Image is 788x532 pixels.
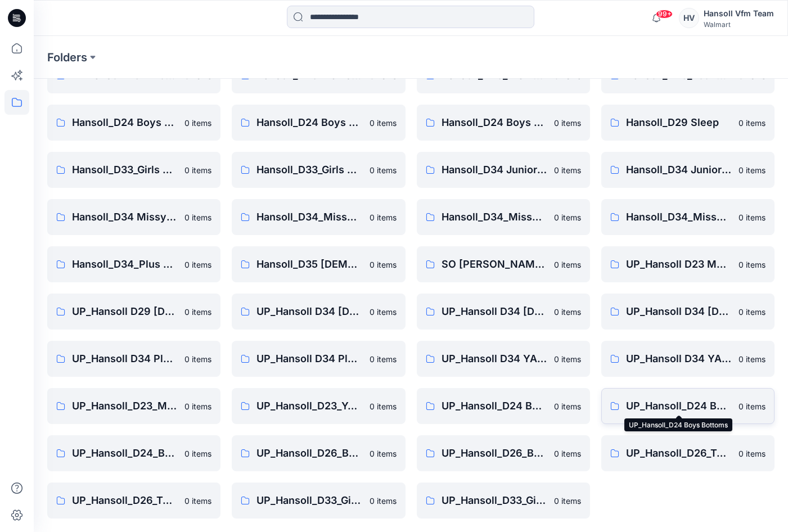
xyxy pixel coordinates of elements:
p: 0 items [739,353,766,365]
a: Hansoll_D34_Missy Bottom0 items [232,199,405,235]
p: 0 items [184,306,211,318]
p: UP_Hansoll_D26_Baby Girl [442,445,547,461]
p: 0 items [739,306,766,318]
a: UP_Hansoll_D24_Boys_Tops0 items [47,435,220,471]
a: Hansoll_D34_Plus Bottoms0 items [47,246,220,282]
p: 0 items [370,117,397,129]
a: Folders [47,49,87,65]
p: 0 items [370,448,397,459]
a: UP_Hansoll D29 [DEMOGRAPHIC_DATA] Sleep0 items [47,294,220,330]
a: Hansoll_D24 Boys Active0 items [47,105,220,141]
a: Hansoll_D29 Sleep0 items [601,105,775,141]
p: 0 items [554,495,581,507]
p: 0 items [184,495,211,507]
a: Hansoll_D35 [DEMOGRAPHIC_DATA] Plus Top & Dresses0 items [232,246,405,282]
p: Hansoll_D24 Boys Tops [442,115,547,130]
a: Hansoll_D33_Girls Tops0 items [232,152,405,188]
a: SO [PERSON_NAME] Missy Tops Bottoms Dresses0 items [417,246,590,282]
p: 0 items [554,448,581,459]
p: 0 items [184,211,211,223]
span: 99+ [656,10,673,19]
p: UP_Hansoll_D24 Boys Bottoms [626,398,732,414]
a: Hansoll_D24 Boys Bottom0 items [232,105,405,141]
a: UP_Hansoll_D33_Girls Tops0 items [417,483,590,519]
p: UP_Hansoll_D23_Men's Tops [72,398,178,414]
p: Hansoll_D24 Boys Bottom [256,115,362,130]
p: 0 items [370,495,397,507]
p: 0 items [739,448,766,459]
div: HV [679,8,699,28]
a: UP_Hansoll D34 [DEMOGRAPHIC_DATA] Dresses0 items [417,294,590,330]
p: Hansoll_D34 Junior_Top [626,162,732,178]
p: 0 items [184,164,211,176]
p: Hansoll_D34_Missy Dresses [442,209,547,225]
p: 0 items [184,117,211,129]
p: 0 items [739,259,766,270]
p: 0 items [739,164,766,176]
p: UP_Hansoll D23 Men's Active [626,256,732,272]
p: UP_Hansoll_D24_Boys_Tops [72,445,178,461]
p: Hansoll_D34 Junior_Bottoms [442,162,547,178]
p: UP_Hansoll D34 [DEMOGRAPHIC_DATA] Dresses [442,304,547,319]
p: Hansoll_D34_Missy Bottom [256,209,362,225]
p: 0 items [184,448,211,459]
p: 0 items [184,400,211,412]
a: Hansoll_D34_Missy Woven Tops0 items [601,199,775,235]
p: UP_Hansoll_D33_Girls Active & Bottoms [256,493,362,508]
p: UP_Hansoll_D24 Boys Active [442,398,547,414]
a: UP_Hansoll D34 YA Tops0 items [601,341,775,377]
a: Hansoll_D34_Missy Dresses0 items [417,199,590,235]
a: Hansoll_D33_Girls Active0 items [47,152,220,188]
p: UP_Hansoll_D23_Young Men's Tops [256,398,362,414]
a: UP_Hansoll D34 Plus Tops & Dresses0 items [232,341,405,377]
p: 0 items [370,164,397,176]
a: Hansoll_D34 Junior_Top0 items [601,152,775,188]
p: 0 items [739,117,766,129]
p: Hansoll_D33_Girls Tops [256,162,362,178]
a: Hansoll_D24 Boys Tops0 items [417,105,590,141]
a: UP_Hansoll D34 [DEMOGRAPHIC_DATA] Knit Tops0 items [601,294,775,330]
a: UP_Hansoll_D26_Baby Boy0 items [232,435,405,471]
p: UP_Hansoll D34 YA Bottoms [442,351,547,367]
p: UP_Hansoll D34 [DEMOGRAPHIC_DATA] Knit Tops [626,304,732,319]
a: UP_Hansoll_D26_Toddler Girl0 items [47,483,220,519]
p: 0 items [184,353,211,365]
p: UP_Hansoll D34 [DEMOGRAPHIC_DATA] Bottoms [256,304,362,319]
p: Hansoll_D35 [DEMOGRAPHIC_DATA] Plus Top & Dresses [256,256,362,272]
p: Hansoll_D33_Girls Active [72,162,178,178]
a: UP_Hansoll D34 [DEMOGRAPHIC_DATA] Bottoms0 items [232,294,405,330]
a: UP_Hansoll_D26_Toddler Boy0 items [601,435,775,471]
p: 0 items [739,211,766,223]
p: Hansoll_D34_Missy Woven Tops [626,209,732,225]
p: Hansoll_D29 Sleep [626,115,732,130]
a: UP_Hansoll_D26_Baby Girl0 items [417,435,590,471]
p: UP_Hansoll_D33_Girls Tops [442,493,547,508]
p: 0 items [370,211,397,223]
p: 0 items [184,259,211,270]
p: UP_Hansoll_D26_Toddler Boy [626,445,732,461]
p: 0 items [554,211,581,223]
div: Walmart [704,20,774,29]
a: UP_Hansoll D34 YA Bottoms0 items [417,341,590,377]
p: UP_Hansoll D29 [DEMOGRAPHIC_DATA] Sleep [72,304,178,319]
a: UP_Hansoll D34 Plus Bottoms0 items [47,341,220,377]
p: UP_Hansoll D34 YA Tops [626,351,732,367]
p: 0 items [554,259,581,270]
p: UP_Hansoll D34 Plus Bottoms [72,351,178,367]
p: 0 items [370,353,397,365]
p: UP_Hansoll D34 Plus Tops & Dresses [256,351,362,367]
p: UP_Hansoll_D26_Toddler Girl [72,493,178,508]
p: 0 items [370,306,397,318]
p: 0 items [554,400,581,412]
a: Hansoll_D34 Missy Knit Tops0 items [47,199,220,235]
div: Hansoll Vfm Team [704,7,774,20]
p: Hansoll_D34_Plus Bottoms [72,256,178,272]
p: UP_Hansoll_D26_Baby Boy [256,445,362,461]
p: 0 items [370,259,397,270]
a: UP_Hansoll_D23_Young Men's Tops0 items [232,388,405,424]
p: 0 items [739,400,766,412]
p: 0 items [554,117,581,129]
a: UP_Hansoll D23 Men's Active0 items [601,246,775,282]
a: UP_Hansoll_D24 Boys Active0 items [417,388,590,424]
